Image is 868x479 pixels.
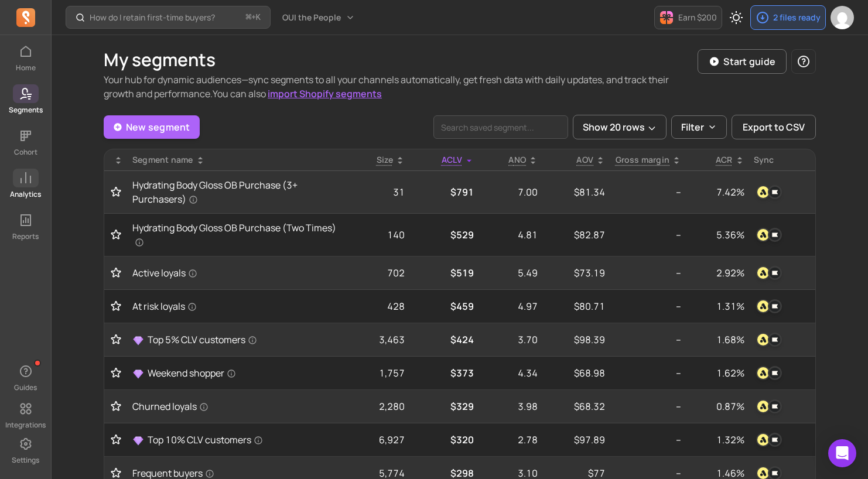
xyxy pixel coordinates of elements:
button: attentiveklaviyo [754,330,784,349]
span: Size [377,154,393,165]
a: Churned loyals [132,399,336,413]
span: Weekend shopper [148,366,236,380]
p: Analytics [10,190,41,199]
p: 2.78 [483,433,538,447]
p: Cohort [14,148,37,157]
p: 3,463 [346,333,405,347]
button: Toggle dark mode [725,6,748,29]
p: 4.34 [483,366,538,380]
p: Settings [12,456,39,465]
p: 2 files ready [773,12,821,23]
button: Filter [671,115,727,139]
span: You can also [213,87,382,100]
p: AOV [576,154,593,166]
img: attentive [756,185,770,199]
p: -- [614,299,681,313]
button: attentiveklaviyo [754,264,784,282]
p: $329 [414,399,474,413]
img: klaviyo [768,185,782,199]
p: 1.31% [691,299,744,313]
h1: My segments [104,49,698,70]
kbd: K [256,13,261,22]
p: Start guide [723,54,775,69]
button: Toggle favorite [109,186,123,198]
p: 4.97 [483,299,538,313]
p: $529 [414,228,474,242]
button: attentiveklaviyo [754,297,784,316]
a: At risk loyals [132,299,336,313]
p: Segments [9,105,43,115]
button: attentiveklaviyo [754,225,784,244]
p: Guides [14,383,37,392]
button: OUI the People [275,7,362,28]
p: -- [614,266,681,280]
p: 1.62% [691,366,744,380]
p: -- [614,185,681,199]
span: + [246,11,261,23]
p: Gross margin [616,154,670,166]
img: attentive [756,333,770,347]
button: Start guide [698,49,787,74]
img: attentive [756,266,770,280]
p: -- [614,433,681,447]
p: $98.39 [547,333,605,347]
p: Filter [681,120,704,134]
button: Toggle favorite [109,229,123,241]
button: 2 files ready [750,5,826,30]
img: klaviyo [768,299,782,313]
p: $373 [414,366,474,380]
p: $320 [414,433,474,447]
a: Hydrating Body Gloss OB Purchase (Two Times) [132,221,336,249]
button: Toggle favorite [109,367,123,379]
button: Toggle favorite [109,467,123,479]
a: Top 10% CLV customers [132,433,336,447]
span: Top 10% CLV customers [148,433,263,447]
span: Hydrating Body Gloss OB Purchase (3+ Purchasers) [132,178,336,206]
button: attentiveklaviyo [754,364,784,382]
button: Toggle favorite [109,434,123,446]
p: $97.89 [547,433,605,447]
p: Your hub for dynamic audiences—sync segments to all your channels automatically, get fresh data w... [104,73,698,101]
p: $81.34 [547,185,605,199]
p: Earn $200 [678,12,717,23]
p: $73.19 [547,266,605,280]
a: New segment [104,115,200,139]
button: Toggle favorite [109,300,123,312]
div: Sync [754,154,811,166]
p: 7.00 [483,185,538,199]
p: 702 [346,266,405,280]
span: ACLV [442,154,462,165]
p: $68.98 [547,366,605,380]
span: Active loyals [132,266,197,280]
img: klaviyo [768,399,782,413]
p: -- [614,366,681,380]
button: Guides [13,360,39,395]
p: $80.71 [547,299,605,313]
p: How do I retain first-time buyers? [90,12,215,23]
span: Churned loyals [132,399,209,413]
button: How do I retain first-time buyers?⌘+K [66,6,271,29]
p: $459 [414,299,474,313]
p: $791 [414,185,474,199]
button: Toggle favorite [109,401,123,412]
button: Export to CSV [732,115,816,139]
p: ACR [716,154,733,166]
span: Top 5% CLV customers [148,333,257,347]
p: 3.98 [483,399,538,413]
p: 1.32% [691,433,744,447]
img: klaviyo [768,266,782,280]
p: 140 [346,228,405,242]
a: Top 5% CLV customers [132,333,336,347]
p: $82.87 [547,228,605,242]
p: -- [614,399,681,413]
p: $519 [414,266,474,280]
img: attentive [756,228,770,242]
p: 4.81 [483,228,538,242]
p: 0.87% [691,399,744,413]
p: 428 [346,299,405,313]
img: klaviyo [768,333,782,347]
p: 1.68% [691,333,744,347]
p: 31 [346,185,405,199]
p: 6,927 [346,433,405,447]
